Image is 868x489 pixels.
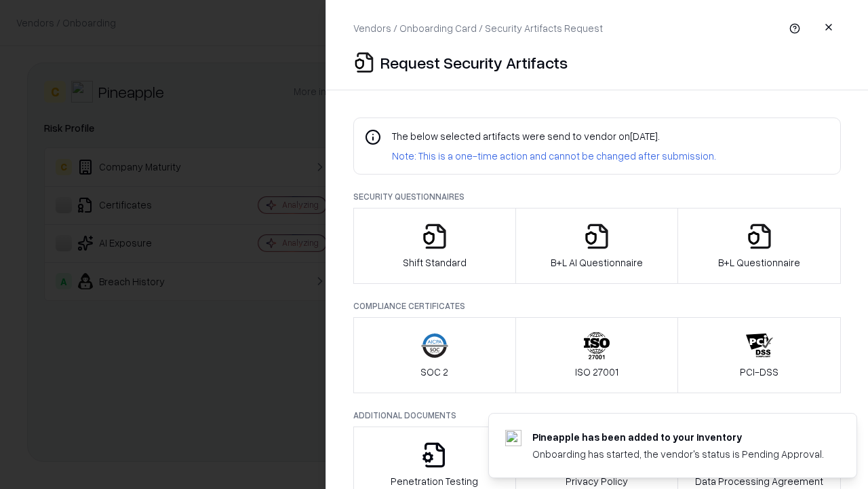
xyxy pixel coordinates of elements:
p: SOC 2 [420,365,448,379]
p: Additional Documents [353,410,841,421]
p: ISO 27001 [575,365,618,379]
p: Vendors / Onboarding Card / Security Artifacts Request [353,21,603,35]
button: ISO 27001 [515,317,679,393]
p: Privacy Policy [566,474,628,488]
button: SOC 2 [353,317,516,393]
p: Data Processing Agreement [695,474,823,488]
p: The below selected artifacts were send to vendor on [DATE] . [392,129,716,143]
button: PCI-DSS [677,317,841,393]
button: B+L Questionnaire [677,208,841,284]
p: Request Security Artifacts [380,52,568,73]
p: PCI-DSS [740,365,778,379]
button: B+L AI Questionnaire [515,208,679,284]
p: Shift Standard [403,255,467,270]
p: Compliance Certificates [353,300,841,312]
p: Security Questionnaires [353,191,841,202]
div: Onboarding has started, the vendor's status is Pending Approval. [532,447,824,461]
p: B+L AI Questionnaire [551,255,643,270]
img: pineappleenergy.com [505,430,521,446]
p: Penetration Testing [391,474,478,488]
p: B+L Questionnaire [718,255,800,270]
div: Pineapple has been added to your inventory [532,430,824,444]
button: Shift Standard [353,208,516,284]
p: Note: This is a one-time action and cannot be changed after submission. [392,149,716,163]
